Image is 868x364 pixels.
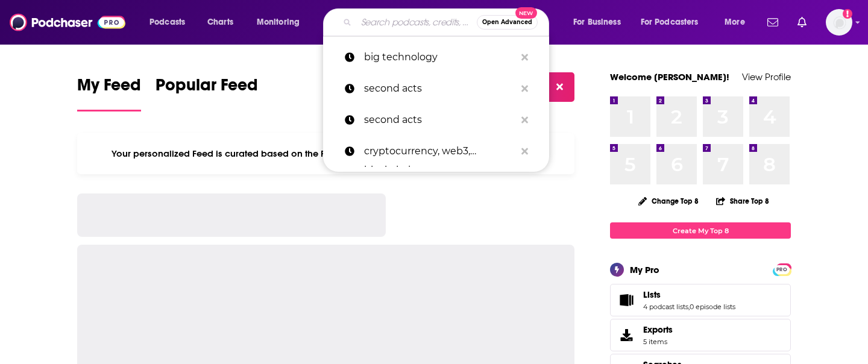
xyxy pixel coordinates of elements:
[156,75,258,102] span: Popular Feed
[643,337,673,346] span: 5 items
[356,13,477,32] input: Search podcasts, credits, & more...
[643,289,661,300] span: Lists
[141,13,201,32] button: open menu
[364,104,515,136] p: second acts
[631,193,706,209] button: Change Top 8
[643,324,673,335] span: Exports
[257,14,300,31] span: Monitoring
[248,13,315,32] button: open menu
[323,136,549,167] a: cryptocurrency, web3, blockchain, startup, venture capital
[200,13,241,32] a: Charts
[688,303,690,311] span: ,
[690,303,735,311] a: 0 episode lists
[725,14,745,31] span: More
[77,75,141,111] a: My Feed
[515,7,537,19] span: New
[843,9,852,19] svg: Add a profile image
[10,11,125,34] img: Podchaser - Follow, Share and Rate Podcasts
[826,9,852,36] img: User Profile
[207,14,233,31] span: Charts
[826,9,852,36] button: Show profile menu
[610,71,729,83] a: Welcome [PERSON_NAME]!
[610,222,791,239] a: Create My Top 8
[364,73,515,104] p: second acts
[573,14,621,31] span: For Business
[643,303,688,311] a: 4 podcast lists
[565,13,636,32] button: open menu
[364,136,515,167] p: cryptocurrency, web3, blockchain, startup, venture capital
[643,289,735,300] a: Lists
[826,9,852,36] span: Logged in as cmand-c
[335,8,561,36] div: Search podcasts, credits, & more...
[482,19,532,25] span: Open Advanced
[614,292,638,309] a: Lists
[775,265,789,274] a: PRO
[742,71,791,83] a: View Profile
[614,327,638,344] span: Exports
[641,14,699,31] span: For Podcasters
[323,104,549,136] a: second acts
[610,284,791,316] span: Lists
[364,42,515,73] p: big technology
[775,265,789,274] span: PRO
[323,73,549,104] a: second acts
[630,264,659,275] div: My Pro
[793,12,811,33] a: Show notifications dropdown
[763,12,783,33] a: Show notifications dropdown
[156,75,258,111] a: Popular Feed
[633,13,716,32] button: open menu
[715,189,770,213] button: Share Top 8
[716,13,760,32] button: open menu
[77,133,574,174] div: Your personalized Feed is curated based on the Podcasts, Creators, Users, and Lists that you Follow.
[149,14,185,31] span: Podcasts
[477,15,538,30] button: Open AdvancedNew
[610,319,791,351] a: Exports
[323,42,549,73] a: big technology
[77,75,141,102] span: My Feed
